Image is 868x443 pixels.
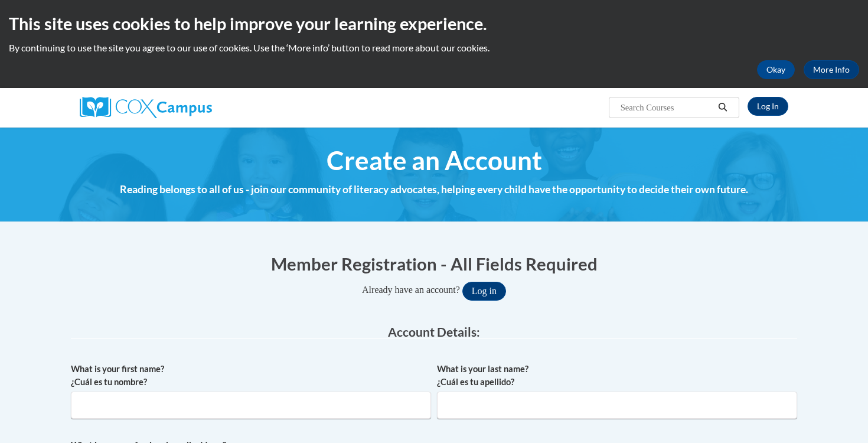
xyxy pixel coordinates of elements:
h4: Reading belongs to all of us - join our community of literacy advocates, helping every child have... [71,182,797,197]
a: More Info [804,60,859,79]
button: Log in [462,282,506,301]
span: Account Details: [388,324,480,339]
h1: Member Registration - All Fields Required [71,252,797,276]
a: Log In [748,97,788,116]
label: What is your first name? ¿Cuál es tu nombre? [71,363,431,389]
p: By continuing to use the site you agree to our use of cookies. Use the ‘More info’ button to read... [9,41,859,54]
label: What is your last name? ¿Cuál es tu apellido? [437,363,797,389]
span: Already have an account? [362,285,460,295]
input: Metadata input [71,392,431,419]
button: Okay [757,60,795,79]
input: Search Courses [619,100,714,115]
img: Cox Campus [80,97,212,118]
span: Create an Account [327,145,542,176]
button: Search [714,100,732,115]
h2: This site uses cookies to help improve your learning experience. [9,12,859,35]
input: Metadata input [437,392,797,419]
